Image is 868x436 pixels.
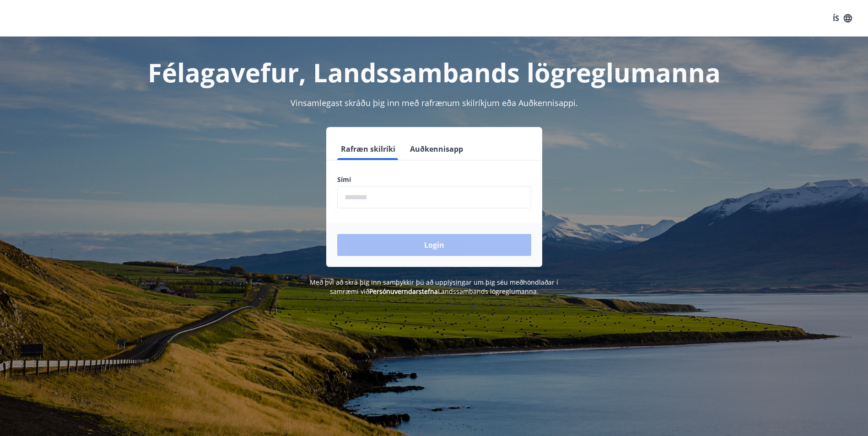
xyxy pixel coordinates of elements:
h1: Félagavefur, Landssambands lögreglumanna [116,55,753,90]
label: Sími [337,175,531,184]
a: Persónuverndarstefna [369,287,438,296]
span: Með því að skrá þig inn samþykkir þú að upplýsingar um þig séu meðhöndlaðar í samræmi við Landssa... [310,278,558,296]
button: Auðkennisapp [406,138,467,160]
span: Vinsamlegast skráðu þig inn með rafrænum skilríkjum eða Auðkennisappi. [291,97,578,108]
button: ÍS [828,10,857,27]
button: Rafræn skilríki [337,138,399,160]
